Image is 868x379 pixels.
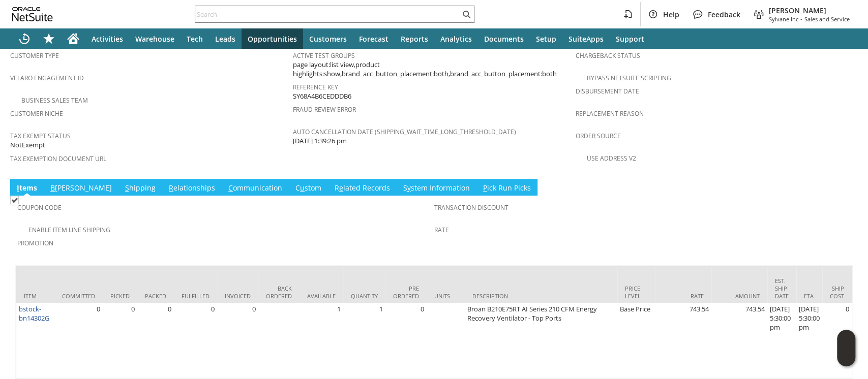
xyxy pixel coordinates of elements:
[353,28,395,49] a: Forecast
[195,8,460,20] input: Search
[10,51,59,60] a: Customer Type
[401,183,472,194] a: System Information
[228,183,233,193] span: C
[293,105,356,114] a: Fraud Review Error
[610,28,650,49] a: Support
[10,154,106,163] a: Tax Exemption Document URL
[530,28,562,49] a: Setup
[12,28,37,49] a: Recent Records
[307,292,336,300] div: Available
[351,292,378,300] div: Quantity
[293,83,338,91] a: Reference Key
[174,303,217,379] td: 0
[434,226,449,234] a: Rate
[434,203,508,212] a: Transaction Discount
[103,303,137,379] td: 0
[663,292,704,300] div: Rate
[303,28,353,49] a: Customers
[393,285,419,300] div: Pre Ordered
[300,303,343,379] td: 1
[92,34,123,44] span: Activities
[14,183,40,194] a: Items
[407,183,411,193] span: y
[182,292,209,300] div: Fulfilled
[478,28,530,49] a: Documents
[837,349,855,367] span: Oracle Guided Learning Widget. To move around, please hold and drag
[242,28,303,49] a: Opportunities
[359,34,388,44] span: Forecast
[17,183,19,193] span: I
[655,303,711,379] td: 743.54
[767,303,796,379] td: [DATE] 5:30:00 pm
[575,51,640,60] a: Chargeback Status
[10,74,84,82] a: Velaro Engagement ID
[575,87,639,96] a: Disbursement Date
[575,109,643,118] a: Replacement reason
[166,183,218,194] a: Relationships
[215,34,235,44] span: Leads
[625,285,648,300] div: Price Level
[217,303,258,379] td: 0
[708,10,740,19] span: Feedback
[769,6,850,15] span: [PERSON_NAME]
[129,28,181,49] a: Warehouse
[135,34,174,44] span: Warehouse
[719,292,760,300] div: Amount
[769,15,798,23] span: Sylvane Inc
[460,8,472,20] svg: Search
[617,303,655,379] td: Base Price
[85,28,129,49] a: Activities
[18,33,31,45] svg: Recent Records
[568,34,604,44] span: SuiteApps
[226,183,285,194] a: Communication
[10,109,63,118] a: Customer Niche
[137,303,174,379] td: 0
[434,28,478,49] a: Analytics
[17,239,53,247] a: Promotion
[293,91,351,101] span: SY68A4B6CEDDDB6
[181,28,209,49] a: Tech
[483,183,487,193] span: P
[300,183,305,193] span: u
[837,330,855,366] iframe: Click here to launch Oracle Guided Learning Help Panel
[616,34,644,44] span: Support
[209,28,242,49] a: Leads
[21,96,88,105] a: Business Sales Team
[293,136,347,146] span: [DATE] 1:39:26 pm
[796,303,822,379] td: [DATE] 5:30:00 pm
[61,28,85,49] a: Home
[24,292,47,300] div: Item
[401,34,428,44] span: Reports
[293,51,355,60] a: Active Test Groups
[28,226,110,234] a: Enable Item Line Shipping
[309,34,347,44] span: Customers
[586,74,671,82] a: Bypass NetSuite Scripting
[395,28,434,49] a: Reports
[293,60,571,79] span: page layout:list view,product highlights:show,brand_acc_button_placement:both,brand_acc_button_pl...
[62,292,95,300] div: Committed
[586,154,636,163] a: Use Address V2
[17,203,62,212] a: Coupon Code
[465,303,617,379] td: Broan B210E75RT AI Series 210 CFM Energy Recovery Ventilator - Top Ports
[562,28,610,49] a: SuiteApps
[169,183,173,193] span: R
[536,34,556,44] span: Setup
[145,292,166,300] div: Packed
[840,181,852,193] a: Unrolled view on
[339,183,343,193] span: e
[481,183,533,194] a: Pick Run Picks
[663,10,679,19] span: Help
[248,34,297,44] span: Opportunities
[385,303,427,379] td: 0
[110,292,130,300] div: Picked
[822,303,852,379] td: 0
[575,132,620,140] a: Order Source
[293,128,516,136] a: Auto Cancellation Date (shipping_wait_time_long_threshold_date)
[472,292,610,300] div: Description
[10,132,71,140] a: Tax Exempt Status
[125,183,129,193] span: S
[50,183,55,193] span: B
[434,292,457,300] div: Units
[440,34,472,44] span: Analytics
[48,183,114,194] a: B[PERSON_NAME]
